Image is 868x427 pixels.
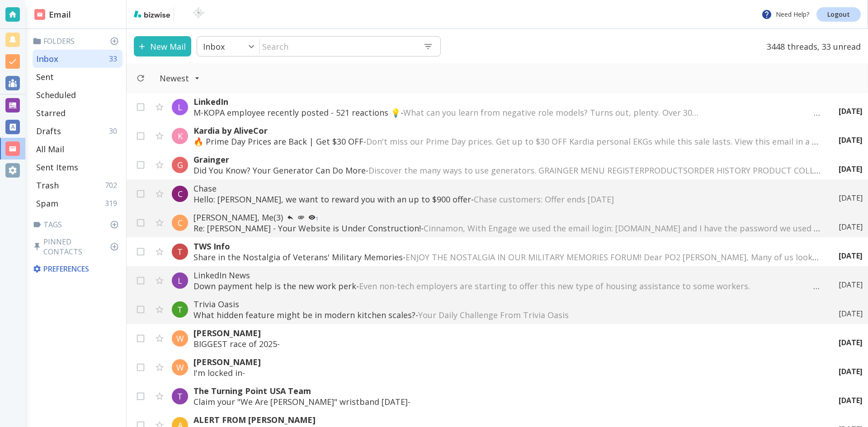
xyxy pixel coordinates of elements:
[105,180,121,190] p: 702
[193,165,821,176] p: Did You Know? Your Generator Can Do More -
[36,89,76,100] p: Scheduled
[33,158,123,176] div: Sent Items
[193,270,821,281] p: LinkedIn News
[33,176,123,194] div: Trash702
[193,396,821,407] p: Claim your "We Are [PERSON_NAME]" wristband [DATE] -
[177,304,183,315] p: T
[359,281,865,291] span: Even non-tech employers are starting to offer this new type of housing assistance to some workers...
[280,338,506,349] span: ‌ ‌ ‌ ‌ ‌ ‌ ‌ ‌ ‌ ‌ ‌ ‌ ‌ ‌ ‌ ‌ ‌ ‌ ‌ ‌ ‌ ‌ ‌ ‌ ‌ ‌ ‌ ‌ ‌ ‌ ‌ ‌ ‌ ‌ ‌ ‌ ‌ ‌ ‌ ‌ ‌ ‌ ‌ ‌ ‌ ‌ ‌ ‌ ‌...
[761,9,809,20] p: Need Help?
[36,198,58,209] p: Spam
[105,198,121,208] p: 319
[193,212,821,223] p: [PERSON_NAME], Me (3)
[193,299,821,310] p: Trivia Oasis
[178,217,183,228] p: C
[305,212,322,223] button: 1
[176,362,184,373] p: W
[839,280,863,290] p: [DATE]
[839,395,863,405] p: [DATE]
[36,53,58,64] p: Inbox
[193,241,821,252] p: TWS Info
[33,36,123,46] p: Folders
[33,194,123,212] div: Spam319
[839,135,863,145] p: [DATE]
[193,328,821,338] p: [PERSON_NAME]
[177,160,183,170] p: G
[109,126,121,136] p: 30
[474,194,797,205] span: Chase customers: Offer ends [DATE] ͏ ͏ ͏ ͏ ͏ ͏ ͏ ͏ ͏ ͏ ͏ ͏ ͏ ͏ ͏ ͏ ͏ ͏ ͏ ͏ ͏ ͏ ͏ ͏ ͏ ͏ ͏ ͏ ͏ ͏ ͏ ...
[134,10,170,18] img: bizwise
[827,11,850,18] p: Logout
[839,309,863,319] p: [DATE]
[109,54,121,64] p: 33
[132,70,149,86] button: Refresh
[33,264,121,274] p: Preferences
[36,144,64,155] p: All Mail
[178,275,182,286] p: L
[33,104,123,122] div: Starred
[839,251,863,261] p: [DATE]
[193,154,821,165] p: Grainger
[245,367,471,378] span: ‌ ‌ ‌ ‌ ‌ ‌ ‌ ‌ ‌ ‌ ‌ ‌ ‌ ‌ ‌ ‌ ‌ ‌ ‌ ‌ ‌ ‌ ‌ ‌ ‌ ‌ ‌ ‌ ‌ ‌ ‌ ‌ ‌ ‌ ‌ ‌ ‌ ‌ ‌ ‌ ‌ ‌ ‌ ‌ ‌ ‌ ‌ ‌ ‌...
[134,36,191,56] button: New Mail
[193,136,821,147] p: 🔥 Prime Day Prices are Back | Get $30 OFF -
[203,41,225,52] p: Inbox
[33,237,123,257] p: Pinned Contacts
[816,7,861,22] a: Logout
[193,223,821,234] p: Re: [PERSON_NAME] - Your Website is Under Construction! -
[33,122,123,140] div: Drafts30
[33,220,123,230] p: Tags
[193,385,821,396] p: The Turning Point USA Team
[177,391,183,402] p: T
[177,246,183,257] p: T
[33,50,123,68] div: Inbox33
[193,252,821,263] p: Share in the Nostalgia of Veterans' Military Memories -
[316,216,318,221] p: 1
[176,333,184,344] p: W
[193,96,821,107] p: LinkedIn
[839,222,863,232] p: [DATE]
[36,71,54,82] p: Sent
[193,183,821,194] p: Chase
[193,414,821,425] p: ALERT FROM [PERSON_NAME]
[193,107,821,118] p: M-KOPA employee recently posted - 521 reactions 💡 -
[193,310,821,320] p: What hidden feature might be in modern kitchen scales? -
[418,310,752,320] span: Your Daily Challenge From Trivia Oasis ‌ ‌ ‌ ‌ ‌ ‌ ‌ ‌ ‌ ‌ ‌ ‌ ‌ ‌ ‌ ‌ ‌ ‌ ‌ ‌ ‌ ‌ ‌ ‌ ‌ ‌ ‌ ‌ ‌ ...
[193,357,821,367] p: [PERSON_NAME]
[839,106,863,116] p: [DATE]
[33,68,123,86] div: Sent
[34,9,71,21] h2: Email
[839,164,863,174] p: [DATE]
[761,36,861,56] p: 3448 threads, 33 unread
[193,125,821,136] p: Kardia by AliveCor
[33,86,123,104] div: Scheduled
[36,126,61,136] p: Drafts
[178,131,183,141] p: K
[193,194,821,205] p: Hello: [PERSON_NAME], we want to reward you with an up to $900 offer -
[178,102,182,113] p: L
[839,366,863,376] p: [DATE]
[36,162,78,173] p: Sent Items
[36,108,66,118] p: Starred
[193,281,821,291] p: Down payment help is the new work perk -
[403,107,843,118] span: What can you learn from negative role models? Turns out, plenty. Over 30… ͏ ͏ ͏ ͏ ͏ ͏ ͏ ͏ ͏ ͏ ͏ ͏...
[178,188,183,199] p: C
[34,9,45,20] img: DashboardSidebarEmail.svg
[193,367,821,378] p: I'm locked in -
[193,338,821,349] p: BIGGEST race of 2025 -
[31,260,123,277] div: Preferences
[260,37,416,56] input: Search
[178,7,219,22] img: BioTech International
[36,180,59,191] p: Trash
[839,338,863,347] p: [DATE]
[33,140,123,158] div: All Mail
[839,193,863,203] p: [DATE]
[410,396,637,407] span: ‌ ‌ ‌ ‌ ‌ ‌ ‌ ‌ ‌ ‌ ‌ ‌ ‌ ‌ ‌ ‌ ‌ ‌ ‌ ‌ ‌ ‌ ‌ ‌ ‌ ‌ ‌ ‌ ‌ ‌ ‌ ‌ ‌ ‌ ‌ ‌ ‌ ‌ ‌ ‌ ‌ ‌ ‌ ‌ ‌ ‌ ‌ ‌ ‌...
[151,68,209,88] button: Filter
